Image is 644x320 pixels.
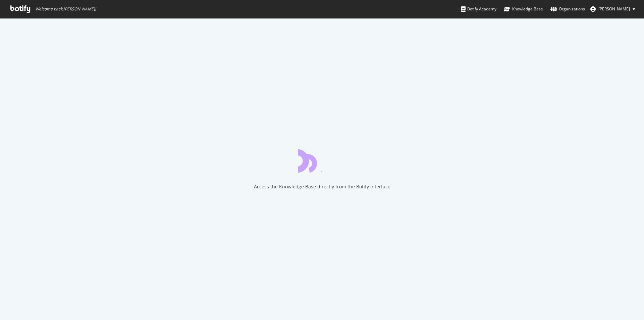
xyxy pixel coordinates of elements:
[461,6,496,12] div: Botify Academy
[298,148,346,173] div: animation
[35,6,96,12] span: Welcome back, [PERSON_NAME] !
[598,6,630,12] span: Luca Malagigi
[550,6,585,12] div: Organizations
[254,183,390,190] div: Access the Knowledge Base directly from the Botify interface
[504,6,543,12] div: Knowledge Base
[585,4,641,14] button: [PERSON_NAME]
